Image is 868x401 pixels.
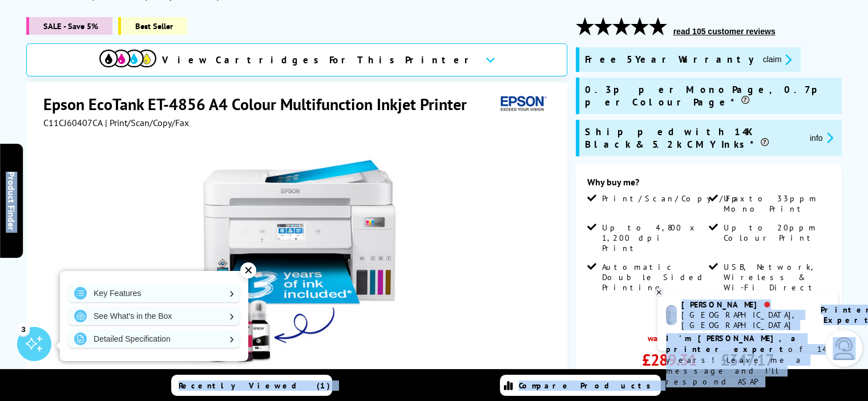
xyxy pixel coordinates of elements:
[186,151,410,375] img: Epson EcoTank ET-4856
[162,54,476,66] span: View Cartridges For This Printer
[6,171,17,230] span: Product Finder
[519,380,657,391] span: Compare Products
[99,50,156,67] img: cmyk-icon.svg
[666,333,829,387] p: of 14 years! Leave me a message and I'll respond ASAP
[806,131,837,144] button: promo-description
[585,53,754,66] span: Free 5 Year Warranty
[587,176,831,193] div: Why buy me?
[833,337,855,360] img: user-headset-light.svg
[602,222,706,253] span: Up to 4,800 x 1,200 dpi Print
[724,262,828,293] span: USB, Network, Wireless & Wi-Fi Direct
[724,222,828,243] span: Up to 20ppm Colour Print
[171,375,332,396] a: Recently Viewed (1)
[642,349,697,370] span: £289.31
[496,94,548,115] img: Epson
[68,284,240,302] a: Key Features
[642,327,697,343] span: was
[43,94,478,115] h1: Epson EcoTank ET-4856 A4 Colour Multifunction Inkjet Printer
[105,117,189,128] span: | Print/Scan/Copy/Fax
[681,299,806,310] div: [PERSON_NAME]
[240,262,256,278] div: ✕
[681,310,806,330] div: [GEOGRAPHIC_DATA], [GEOGRAPHIC_DATA]
[585,125,801,151] span: Shipped with 14K Black & 5.2k CMY Inks*
[43,117,103,128] span: C11CJ60407CA
[602,262,706,293] span: Automatic Double Sided Printing
[68,307,240,325] a: See What's in the Box
[670,26,779,37] button: read 105 customer reviews
[602,193,749,204] span: Print/Scan/Copy/Fax
[17,323,30,335] div: 3
[179,380,330,391] span: Recently Viewed (1)
[666,333,799,354] b: I'm [PERSON_NAME], a printer expert
[585,83,837,108] span: 0.3p per Mono Page, 0.7p per Colour Page*
[666,305,677,325] img: ashley-livechat.png
[68,330,240,348] a: Detailed Specification
[724,193,828,214] span: Up to 33ppm Mono Print
[760,53,796,66] button: promo-description
[118,17,187,35] span: Best Seller
[26,17,112,35] span: SALE - Save 5%
[500,375,661,396] a: Compare Products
